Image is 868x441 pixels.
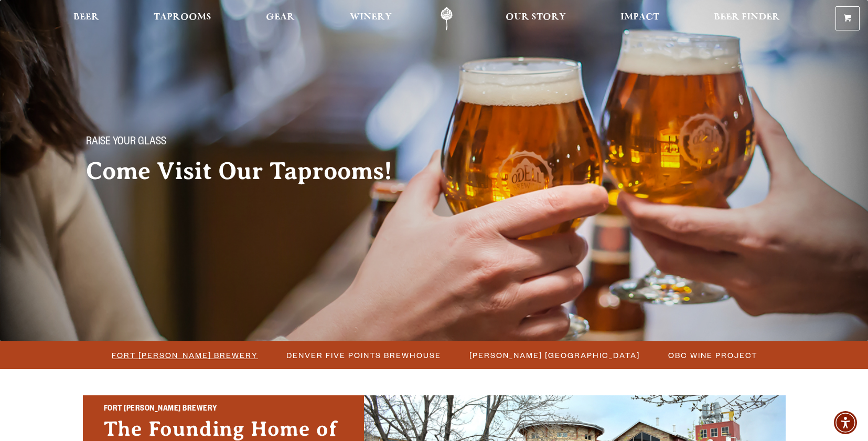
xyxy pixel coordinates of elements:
a: Gear [259,7,302,30]
span: Denver Five Points Brewhouse [286,348,441,363]
span: Fort [PERSON_NAME] Brewery [112,348,258,363]
span: Our Story [506,13,566,22]
span: [PERSON_NAME] [GEOGRAPHIC_DATA] [469,348,640,363]
a: OBC Wine Project [662,348,763,363]
span: OBC Wine Project [668,348,757,363]
h2: Fort [PERSON_NAME] Brewery [104,403,343,416]
h2: Come Visit Our Taprooms! [86,158,413,184]
span: Gear [266,13,295,22]
span: Winery [350,13,392,22]
span: Raise your glass [86,136,166,150]
a: Beer [67,7,106,30]
a: Denver Five Points Brewhouse [280,348,446,363]
span: Beer Finder [714,13,780,22]
a: [PERSON_NAME] [GEOGRAPHIC_DATA] [463,348,645,363]
a: Winery [343,7,399,30]
span: Impact [620,13,659,22]
a: Taprooms [147,7,218,30]
span: Taprooms [154,13,211,22]
a: Fort [PERSON_NAME] Brewery [105,348,263,363]
a: Impact [614,7,666,30]
a: Beer Finder [707,7,787,30]
a: Odell Home [427,7,466,30]
span: Beer [73,13,99,22]
div: Accessibility Menu [834,411,857,434]
a: Our Story [499,7,573,30]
